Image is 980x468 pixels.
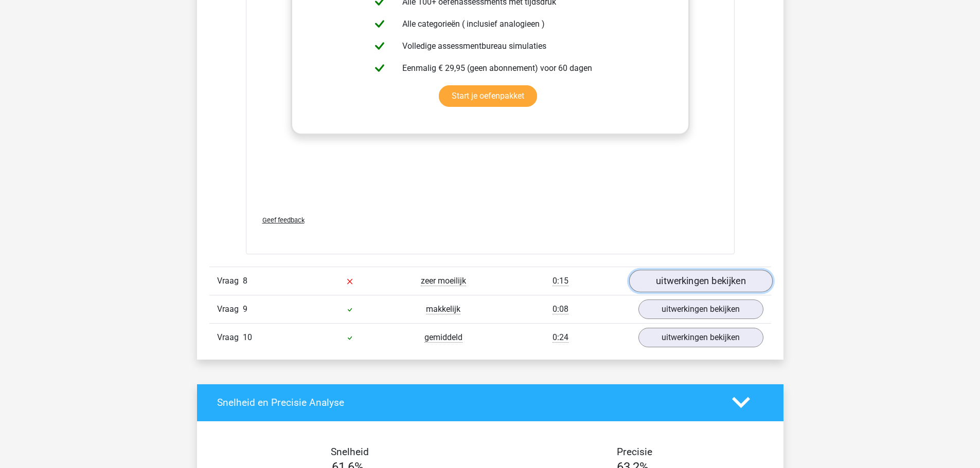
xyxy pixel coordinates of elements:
span: 0:15 [553,276,568,286]
a: uitwerkingen bekijken [638,299,763,319]
span: Geef feedback [262,216,305,224]
span: zeer moeilijk [421,276,466,286]
span: 10 [243,332,252,342]
span: gemiddeld [424,332,462,343]
a: uitwerkingen bekijken [638,328,763,347]
h4: Snelheid en Precisie Analyse [217,397,717,408]
a: Start je oefenpakket [439,85,537,107]
h4: Precisie [502,446,768,458]
span: Vraag [217,331,243,344]
span: 0:24 [553,332,568,343]
span: Vraag [217,275,243,287]
span: makkelijk [426,304,460,314]
span: Vraag [217,303,243,315]
a: uitwerkingen bekijken [629,270,772,292]
span: 8 [243,276,247,286]
span: 9 [243,304,247,314]
span: 0:08 [553,304,568,314]
h4: Snelheid [217,446,483,458]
